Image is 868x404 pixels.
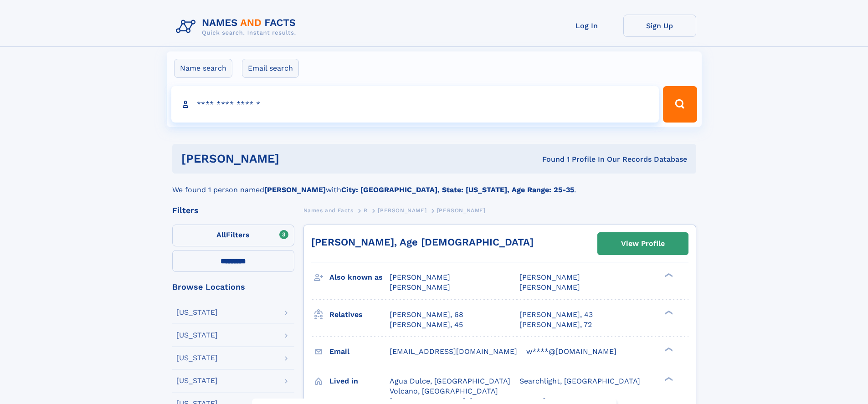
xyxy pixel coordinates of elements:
span: Agua Dulce, [GEOGRAPHIC_DATA] [390,377,510,385]
a: View Profile [598,233,688,255]
span: [PERSON_NAME] [519,283,580,291]
label: Name search [174,59,232,78]
div: We found 1 person named with . [172,174,696,195]
a: [PERSON_NAME] [378,205,426,216]
span: [PERSON_NAME] [437,207,486,214]
input: search input [171,86,659,123]
h3: Relatives [329,307,390,322]
h3: Also known as [329,270,390,285]
a: [PERSON_NAME], 45 [390,320,463,330]
a: [PERSON_NAME], 68 [390,310,463,320]
span: R [364,207,368,214]
b: City: [GEOGRAPHIC_DATA], State: [US_STATE], Age Range: 25-35 [341,185,574,194]
h3: Lived in [329,373,390,389]
h1: [PERSON_NAME] [181,153,411,164]
a: [PERSON_NAME], 43 [519,310,593,320]
div: Filters [172,206,294,215]
span: [PERSON_NAME] [378,207,426,214]
div: Found 1 Profile In Our Records Database [411,154,687,164]
span: All [216,230,226,239]
div: [US_STATE] [176,377,218,384]
span: [PERSON_NAME] [390,283,450,291]
img: Logo Names and Facts [172,15,303,39]
span: [PERSON_NAME] [390,273,450,281]
span: Searchlight, [GEOGRAPHIC_DATA] [519,377,640,385]
h3: Email [329,344,390,359]
div: Browse Locations [172,283,294,291]
div: ❯ [663,346,673,352]
div: [US_STATE] [176,332,218,339]
div: ❯ [663,309,673,315]
div: [US_STATE] [176,354,218,362]
a: Sign Up [623,15,696,37]
label: Email search [242,59,299,78]
a: [PERSON_NAME], 72 [519,320,592,330]
b: [PERSON_NAME] [264,185,326,194]
a: R [364,205,368,216]
div: View Profile [621,233,665,254]
a: [PERSON_NAME], Age [DEMOGRAPHIC_DATA] [311,236,534,248]
span: [PERSON_NAME] [519,273,580,281]
a: Names and Facts [303,205,354,216]
a: Log In [550,15,623,37]
label: Filters [172,225,294,246]
div: ❯ [663,376,673,382]
div: ❯ [663,272,673,278]
div: [US_STATE] [176,309,218,316]
span: [EMAIL_ADDRESS][DOMAIN_NAME] [390,347,517,356]
button: Search Button [663,86,697,123]
span: Volcano, [GEOGRAPHIC_DATA] [390,387,498,395]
